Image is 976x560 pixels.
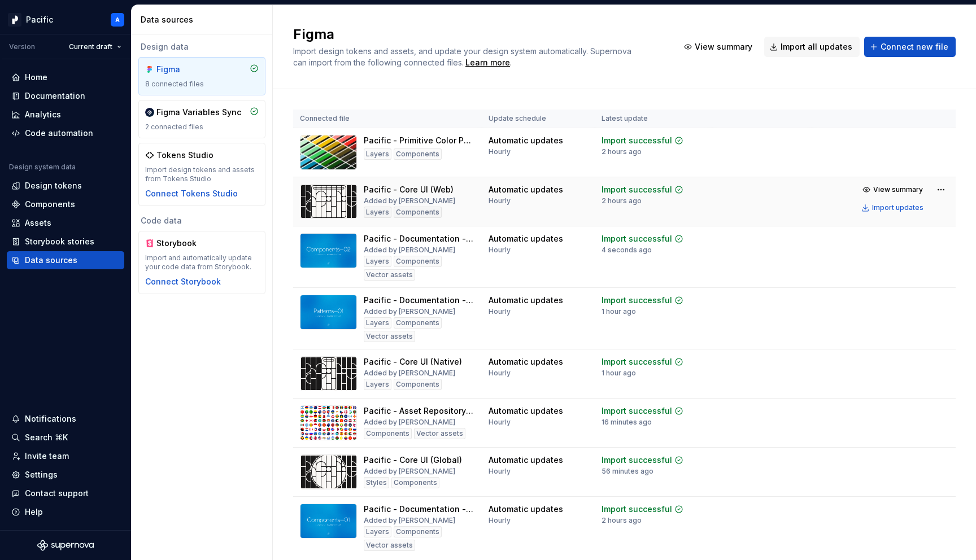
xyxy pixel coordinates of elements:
div: Tokens Studio [156,150,213,161]
div: 2 hours ago [602,516,642,525]
div: Design tokens [25,180,82,191]
div: Automatic updates [489,356,563,368]
div: Automatic updates [489,454,563,466]
div: Code data [138,215,265,226]
div: Import successful [602,135,672,146]
div: Connect Tokens Studio [145,188,238,199]
div: Figma Variables Sync [156,107,241,118]
div: Pacific - Primitive Color Palette [364,135,475,146]
a: Components [7,195,124,213]
a: Assets [7,214,124,232]
div: Hourly [489,516,511,525]
div: Automatic updates [489,135,563,146]
div: 2 hours ago [602,147,642,156]
div: Components [394,526,442,537]
div: Design system data [9,163,76,172]
div: Layers [364,207,391,218]
div: 1 hour ago [602,369,636,378]
button: View summary [858,182,929,198]
div: Hourly [489,418,511,427]
div: Layers [364,379,391,390]
span: Connect new file [881,41,948,53]
button: Current draft [64,39,127,55]
div: 56 minutes ago [602,467,653,476]
div: Hourly [489,307,511,316]
button: Help [7,503,124,521]
div: Analytics [25,109,61,120]
div: Vector assets [364,540,415,551]
div: Added by [PERSON_NAME] [364,369,455,378]
div: Settings [25,469,58,480]
div: Invite team [25,450,69,462]
span: Current draft [69,42,112,51]
div: Automatic updates [489,504,563,515]
button: Search ⌘K [7,428,124,447]
div: 16 minutes ago [602,418,652,427]
div: Hourly [489,369,511,378]
div: Layers [364,317,391,329]
div: Storybook stories [25,236,94,247]
div: Components [394,148,442,160]
a: Tokens StudioImport design tokens and assets from Tokens StudioConnect Tokens Studio [138,143,265,206]
div: Components [364,428,412,439]
div: 4 seconds ago [602,246,652,255]
div: 8 connected files [145,80,259,89]
div: Import successful [602,454,672,466]
div: Components [394,317,442,329]
div: 2 connected files [145,123,259,132]
div: 2 hours ago [602,196,642,205]
div: Components [25,199,75,210]
button: View summary [678,37,760,57]
div: Notifications [25,413,76,425]
svg: Supernova Logo [37,540,94,551]
div: Pacific - Core UI (Native) [364,356,462,368]
div: Home [25,72,47,83]
div: Code automation [25,128,93,139]
a: Invite team [7,447,124,465]
div: Vector assets [414,428,465,439]
div: Contact support [25,488,89,499]
div: Automatic updates [489,184,563,195]
div: Hourly [489,467,511,476]
div: Added by [PERSON_NAME] [364,196,455,205]
span: View summary [873,185,923,194]
div: A [115,15,120,24]
button: Connect new file [864,37,956,57]
a: StorybookImport and automatically update your code data from Storybook.Connect Storybook [138,231,265,294]
div: Storybook [156,238,211,249]
div: Styles [364,477,389,488]
div: Added by [PERSON_NAME] [364,246,455,255]
a: Home [7,68,124,86]
div: Help [25,506,43,518]
div: Hourly [489,246,511,255]
div: Hourly [489,147,511,156]
div: Data sources [25,255,77,266]
div: Version [9,42,35,51]
div: Documentation [25,90,85,102]
th: Update schedule [482,110,595,128]
th: Latest update [595,110,712,128]
div: Import updates [872,203,923,212]
button: Connect Storybook [145,276,221,287]
div: Assets [25,217,51,229]
div: Data sources [141,14,268,25]
div: Import successful [602,184,672,195]
div: Components [391,477,439,488]
a: Code automation [7,124,124,142]
h2: Figma [293,25,665,43]
a: Data sources [7,251,124,269]
div: Pacific - Core UI (Global) [364,454,462,466]
div: Components [394,379,442,390]
a: Learn more [465,57,510,68]
div: Components [394,207,442,218]
div: Search ⌘K [25,432,68,443]
div: Import design tokens and assets from Tokens Studio [145,165,259,183]
div: Import and automatically update your code data from Storybook. [145,253,259,272]
div: Added by [PERSON_NAME] [364,418,455,427]
div: Layers [364,256,391,267]
div: Vector assets [364,269,415,281]
th: Connected file [293,110,482,128]
div: Added by [PERSON_NAME] [364,467,455,476]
